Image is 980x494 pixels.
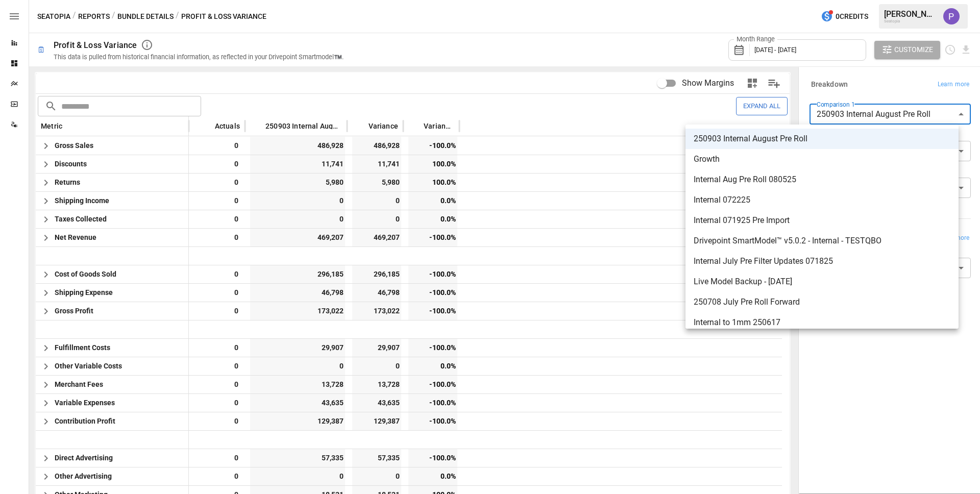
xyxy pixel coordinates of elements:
span: Internal Aug Pre Roll 080525 [694,174,950,186]
span: Drivepoint SmartModel™ v5.0.2 - Internal - TESTQBO [694,235,950,247]
span: Live Model Backup - [DATE] [694,276,950,288]
span: 250903 Internal August Pre Roll [694,133,950,145]
span: Internal 071925 Pre Import [694,214,950,227]
span: Internal July Pre Filter Updates 071825 [694,255,950,267]
span: Internal to 1mm 250617 [694,316,950,329]
span: 250708 July Pre Roll Forward [694,296,950,308]
span: Internal 072225 [694,194,950,206]
span: Growth [694,153,950,165]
